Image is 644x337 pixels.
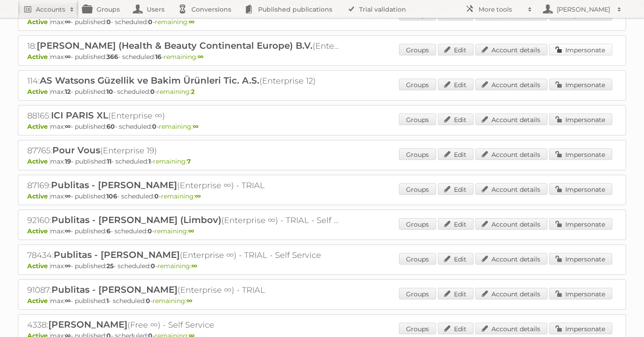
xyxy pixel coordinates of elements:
strong: ∞ [65,53,71,61]
span: ICI PARIS XL [51,110,108,121]
a: Groups [399,114,436,125]
span: remaining: [153,297,192,305]
a: Edit [438,253,474,265]
strong: ∞ [65,192,71,200]
a: Edit [438,218,474,230]
strong: 106 [106,192,117,200]
a: Groups [399,253,436,265]
p: max: - published: - scheduled: - [27,53,617,61]
strong: 0 [148,227,152,235]
strong: ∞ [198,53,203,61]
span: remaining: [157,262,197,270]
span: remaining: [155,18,195,26]
span: Active [27,122,50,131]
span: Publitas - [PERSON_NAME] (Limbov) [51,215,221,225]
strong: 0 [151,262,155,270]
strong: ∞ [65,18,71,26]
a: Impersonate [549,218,612,230]
a: Groups [399,218,436,230]
strong: ∞ [188,227,194,235]
strong: 0 [148,18,153,26]
a: Edit [438,148,474,160]
a: Impersonate [549,183,612,195]
span: Active [27,88,50,96]
strong: ∞ [193,122,199,131]
a: Impersonate [549,79,612,90]
span: Active [27,157,50,165]
a: Groups [399,288,436,299]
a: Edit [438,44,474,55]
strong: ∞ [65,122,71,131]
strong: ∞ [191,262,197,270]
a: Edit [438,114,474,125]
strong: 1 [148,157,151,165]
a: Account details [475,323,547,334]
span: [PERSON_NAME] (Health & Beauty Continental Europe) B.V. [37,40,313,51]
p: max: - published: - scheduled: - [27,192,617,200]
span: Active [27,53,50,61]
a: Groups [399,148,436,160]
span: Active [27,192,50,200]
p: max: - published: - scheduled: - [27,297,617,305]
strong: 7 [187,157,191,165]
a: Groups [399,323,436,334]
a: Account details [475,148,547,160]
span: Publitas - [PERSON_NAME] [51,284,178,295]
h2: 18: (Enterprise ∞) [27,40,340,52]
h2: 114: (Enterprise 12) [27,75,340,87]
h2: 4338: (Free ∞) - Self Service [27,319,340,331]
a: Groups [399,183,436,195]
a: Account details [475,288,547,299]
strong: 2 [191,88,195,96]
span: [PERSON_NAME] [48,319,127,330]
p: max: - published: - scheduled: - [27,262,617,270]
strong: 0 [146,297,150,305]
h2: 88165: (Enterprise ∞) [27,110,340,122]
strong: ∞ [65,227,71,235]
a: Edit [438,79,474,90]
strong: ∞ [65,297,71,305]
a: Account details [475,44,547,55]
a: Impersonate [549,323,612,334]
a: Edit [438,288,474,299]
h2: 78434: (Enterprise ∞) - TRIAL - Self Service [27,249,340,261]
a: Account details [475,79,547,90]
strong: ∞ [186,297,192,305]
span: Active [27,18,50,26]
span: remaining: [159,122,199,131]
span: remaining: [161,192,201,200]
strong: 12 [65,88,71,96]
a: Account details [475,114,547,125]
span: remaining: [164,53,203,61]
strong: 366 [106,53,118,61]
strong: 19 [65,157,71,165]
a: Impersonate [549,114,612,125]
strong: 60 [106,122,115,131]
strong: 6 [106,227,110,235]
strong: ∞ [195,192,201,200]
h2: 87765: (Enterprise 19) [27,145,340,156]
strong: ∞ [65,262,71,270]
span: Publitas - [PERSON_NAME] [54,249,180,260]
strong: 25 [106,262,114,270]
a: Edit [438,323,474,334]
span: Publitas - [PERSON_NAME] [51,180,177,190]
span: Active [27,227,50,235]
h2: 92160: (Enterprise ∞) - TRIAL - Self Service [27,215,340,226]
p: max: - published: - scheduled: - [27,122,617,131]
h2: 87169: (Enterprise ∞) - TRIAL [27,180,340,191]
span: Pour Vous [52,145,100,156]
span: Active [27,297,50,305]
strong: 11 [107,157,111,165]
span: remaining: [154,227,194,235]
a: Account details [475,253,547,265]
a: Impersonate [549,253,612,265]
a: Impersonate [549,288,612,299]
strong: 10 [106,88,113,96]
h2: Accounts [36,5,65,14]
p: max: - published: - scheduled: - [27,157,617,165]
strong: 0 [106,18,111,26]
span: Active [27,262,50,270]
span: remaining: [157,88,195,96]
h2: More tools [479,5,523,14]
